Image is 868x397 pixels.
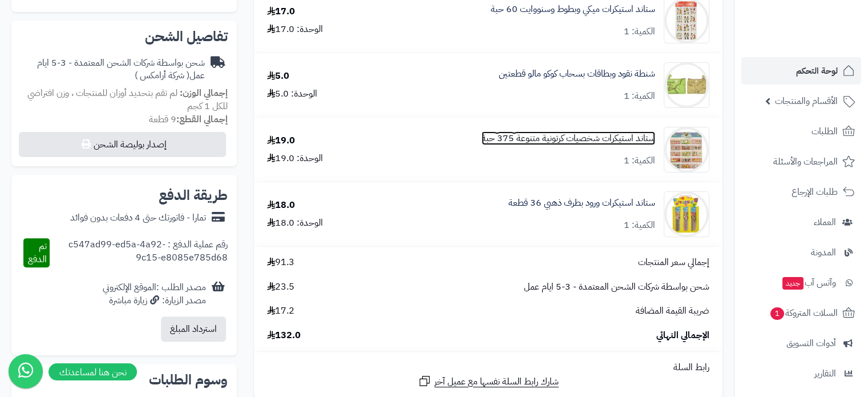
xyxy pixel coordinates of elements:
div: تمارا - فاتورتك حتى 4 دفعات بدون فوائد [70,211,206,224]
div: الكمية: 1 [624,25,655,38]
span: أدوات التسويق [786,335,836,351]
a: ستاند استيكرات ميكي وبطوط وسنووايت 60 حبة [491,3,655,16]
span: 23.5 [267,280,294,294]
a: الطلبات [741,118,861,145]
img: 1684060939-%D9%83%D9%88%D9%83%D9%88-90x90.jpg [664,62,709,108]
a: المراجعات والأسئلة [741,148,861,175]
span: ضريبة القيمة المضافة [636,304,709,318]
div: مصدر الزيارة: زيارة مباشرة [103,294,206,307]
button: استرداد المبلغ [161,316,226,342]
div: رقم عملية الدفع : c547ad99-ed5a-4a92-9c15-e8085e785d68 [50,238,228,268]
div: الوحدة: 5.0 [267,87,317,101]
span: المدونة [811,244,836,260]
a: التقارير [741,360,861,387]
span: الطلبات [812,123,838,139]
div: 5.0 [267,70,289,83]
div: الكمية: 1 [624,154,655,167]
span: إجمالي سعر المنتجات [638,256,709,269]
span: الإجمالي النهائي [656,329,709,342]
a: شنطة نقود وبطاقات بسحاب كوكو مالو قطعتين [499,67,655,81]
span: العملاء [814,214,836,230]
a: طلبات الإرجاع [741,178,861,206]
a: شارك رابط السلة نفسها مع عميل آخر [418,374,559,388]
span: 17.2 [267,304,294,318]
span: تم الدفع [28,239,47,266]
a: ستاند استيكرات ورود بطرف ذهبي 36 قطعة [508,197,655,210]
div: 19.0 [267,134,295,147]
a: السلات المتروكة1 [741,299,861,327]
div: 18.0 [267,199,295,212]
a: العملاء [741,208,861,236]
span: شارك رابط السلة نفسها مع عميل آخر [434,375,559,388]
a: وآتس آبجديد [741,269,861,296]
div: شحن بواسطة شركات الشحن المعتمدة - 3-5 ايام عمل [21,57,205,83]
div: الكمية: 1 [624,90,655,103]
div: مصدر الطلب :الموقع الإلكتروني [103,281,206,307]
img: 1734001173-%D8%B2%D9%87%D9%88%D8%B1-90x90.jpg [664,191,709,237]
a: أدوات التسويق [741,330,861,357]
span: لم تقم بتحديد أوزان للمنتجات ، وزن افتراضي للكل 1 كجم [27,86,228,113]
img: 1715029278-%D8%B5%D9%88%D8%B1%20%D9%83%D8%B1%D8%AA%D9%88%D9%86-90x90.jpg [664,127,709,173]
span: طلبات الإرجاع [792,184,838,200]
span: التقارير [814,366,836,382]
strong: إجمالي الوزن: [180,86,228,100]
img: logo-2.png [790,18,857,42]
span: شحن بواسطة شركات الشحن المعتمدة - 3-5 ايام عمل [524,280,709,294]
button: إصدار بوليصة الشحن [19,132,226,157]
a: لوحة التحكم [741,57,861,85]
div: الوحدة: 19.0 [267,152,323,165]
span: 132.0 [267,329,301,342]
small: 9 قطعة [149,113,228,126]
span: المراجعات والأسئلة [773,154,838,170]
span: السلات المتروكة [769,305,838,321]
span: لوحة التحكم [796,63,838,79]
div: رابط السلة [259,361,718,374]
h2: تفاصيل الشحن [21,30,228,43]
div: الوحدة: 18.0 [267,216,323,230]
span: 1 [770,307,785,320]
span: وآتس آب [781,275,836,291]
a: ستاند استيكرات شخصيات كرتونية متنوعة 375 حبة [482,132,655,145]
div: 17.0 [267,5,295,18]
span: الأقسام والمنتجات [775,93,838,109]
div: الوحدة: 17.0 [267,23,323,36]
h2: طريقة الدفع [159,189,228,202]
span: 91.3 [267,256,294,269]
div: الكمية: 1 [624,219,655,232]
strong: إجمالي القطع: [176,113,228,126]
span: جديد [782,277,804,290]
span: ( شركة أرامكس ) [135,69,189,82]
a: المدونة [741,239,861,266]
